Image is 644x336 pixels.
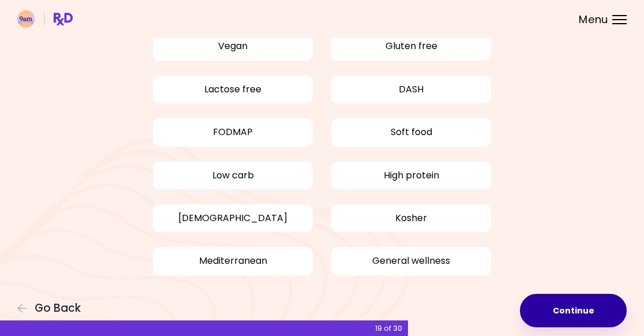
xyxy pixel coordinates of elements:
[35,302,81,315] span: Go Back
[331,204,492,233] button: Kosher
[331,32,492,61] button: Gluten free
[331,161,492,190] button: High protein
[331,118,492,147] button: Soft food
[579,14,608,25] span: Menu
[17,302,87,315] button: Go Back
[152,204,313,233] button: [DEMOGRAPHIC_DATA]
[17,10,73,28] img: RxDiet
[152,75,313,104] button: Lactose free
[520,294,627,327] button: Continue
[152,118,313,147] button: FODMAP
[331,75,492,104] button: DASH
[331,247,492,275] button: General wellness
[152,32,313,61] button: Vegan
[152,247,313,275] button: Mediterranean
[152,161,313,190] button: Low carb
